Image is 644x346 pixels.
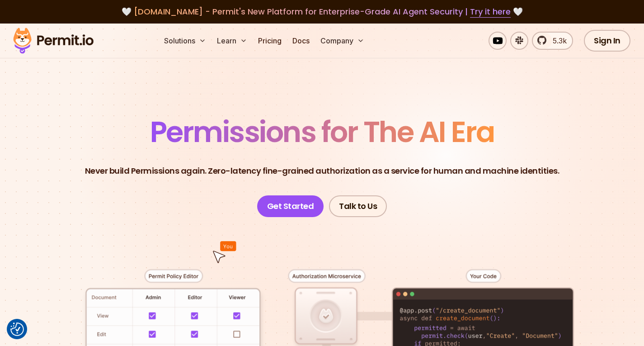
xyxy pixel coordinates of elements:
img: Permit logo [9,25,98,56]
span: 5.3k [547,35,567,46]
span: Permissions for The AI Era [150,112,494,152]
img: Revisit consent button [10,322,24,336]
button: Company [317,32,368,50]
a: Pricing [254,32,285,50]
a: Try it here [470,6,511,18]
a: Talk to Us [329,195,387,217]
button: Learn [213,32,251,50]
span: [DOMAIN_NAME] - Permit's New Platform for Enterprise-Grade AI Agent Security | [134,6,511,17]
p: Never build Permissions again. Zero-latency fine-grained authorization as a service for human and... [85,165,559,177]
a: Get Started [257,195,324,217]
a: 5.3k [532,32,573,50]
div: 🤍 🤍 [22,5,622,18]
button: Consent Preferences [10,322,24,336]
a: Sign In [584,30,630,52]
button: Solutions [160,32,210,50]
a: Docs [289,32,313,50]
